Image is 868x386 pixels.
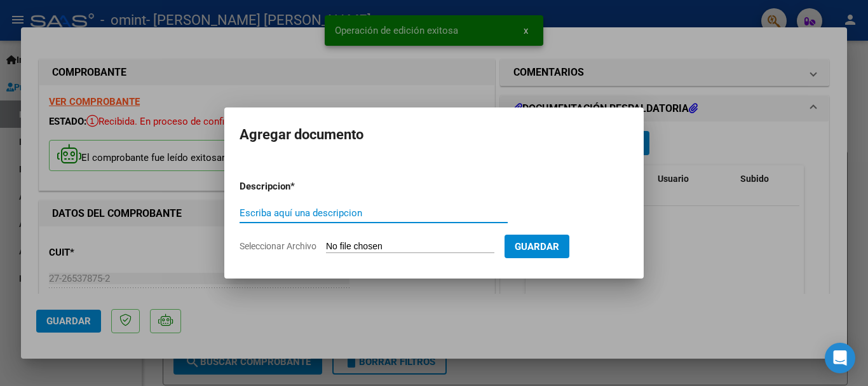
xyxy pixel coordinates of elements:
[240,179,356,194] p: Descripcion
[515,241,559,252] span: Guardar
[825,343,855,373] div: Open Intercom Messenger
[505,235,569,258] button: Guardar
[240,241,316,251] span: Seleccionar Archivo
[240,123,628,147] h2: Agregar documento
